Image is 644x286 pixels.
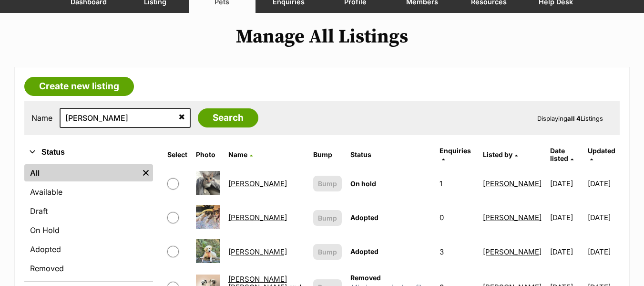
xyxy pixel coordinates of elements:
span: Displaying Listings [537,115,603,122]
button: Bump [313,244,342,260]
td: [DATE] [588,201,619,234]
label: Name [31,114,52,122]
a: [PERSON_NAME] [483,213,542,222]
td: [DATE] [588,167,619,200]
a: [PERSON_NAME] [483,179,542,188]
a: Date listed [550,147,573,162]
span: Bump [318,179,337,189]
th: Photo [192,143,224,166]
td: [DATE] [588,235,619,268]
td: [DATE] [546,201,587,234]
span: Date listed [550,147,568,162]
span: Listed by [483,150,512,159]
span: Adopted [350,213,378,222]
img: Mariah [196,239,220,263]
a: [PERSON_NAME] [228,213,287,222]
a: All [24,164,139,181]
a: On Hold [24,222,153,239]
th: Status [347,143,435,166]
a: Available [24,183,153,201]
span: On hold [350,180,376,188]
a: [PERSON_NAME] [483,247,542,256]
th: Select [164,143,191,166]
span: Bump [318,247,337,257]
a: Remove filter [139,164,153,181]
button: Bump [313,176,342,191]
button: Status [24,146,153,159]
td: 0 [436,201,478,234]
a: Create new listing [24,77,134,96]
span: Updated [588,147,615,155]
a: Listed by [483,150,518,159]
a: Removed [24,260,153,277]
th: Bump [309,143,346,166]
td: 1 [436,167,478,200]
td: [DATE] [546,167,587,200]
td: [DATE] [546,235,587,268]
a: Adopted [24,241,153,258]
a: Enquiries [440,147,471,162]
strong: all 4 [567,115,581,122]
input: Search [198,108,258,127]
span: Name [228,150,247,159]
a: Name [228,150,253,159]
div: Status [24,162,153,281]
a: [PERSON_NAME] [228,247,287,256]
span: Bump [318,213,337,223]
a: Draft [24,202,153,220]
span: Adopted [350,247,378,255]
button: Bump [313,210,342,226]
span: Removed [350,274,381,282]
td: 3 [436,235,478,268]
a: [PERSON_NAME] [228,179,287,188]
a: Updated [588,147,615,162]
span: translation missing: en.admin.listings.index.attributes.enquiries [440,147,471,155]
